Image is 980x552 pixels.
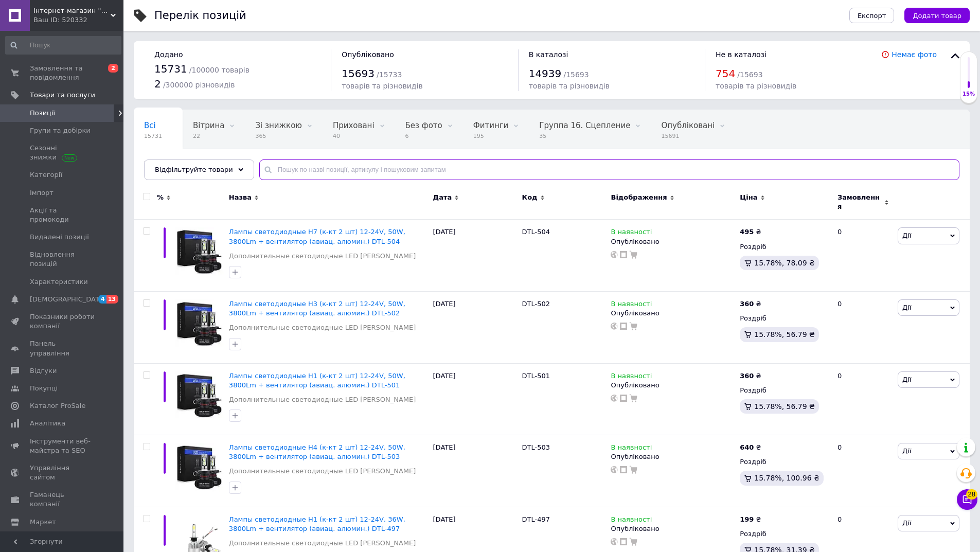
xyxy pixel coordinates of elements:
span: Інтернет-магазин "KrazAuto" [33,6,111,15]
span: / 100000 товарів [189,66,250,74]
span: товарів та різновидів [529,82,610,90]
span: Відгуки [30,366,57,376]
span: Додано [154,50,183,59]
span: 28 [966,489,977,500]
div: Перелік позицій [154,10,246,21]
span: 2 [154,78,161,90]
a: Лампы светодиодные H1 (к-кт 2 шт) 12-24V, 36W, 3800Lm + вентилятор (авиац. алюмин.) DTL-497 [229,515,405,532]
span: Фитинги [473,121,509,130]
div: 15% [960,91,977,98]
span: DTL-504 [522,228,550,236]
span: Імпорт [30,188,54,198]
a: Лампы светодиодные H4 (к-кт 2 шт) 12-24V, 50W, 3800Lm + вентилятор (авиац. алюмин.) DTL-503 [229,443,405,460]
span: В каталозі [529,50,568,59]
span: Характеристики [30,277,88,287]
b: 360 [740,372,754,380]
span: Гаманець компанії [30,490,95,509]
div: Опубліковано [611,237,735,246]
span: Без фото [405,121,442,130]
div: ₴ [740,371,761,381]
span: Відображення [611,193,667,202]
div: [DATE] [431,291,520,363]
div: Роздріб [740,529,829,539]
a: Дополнительные светодиодные LED [PERSON_NAME] [229,395,416,404]
span: Інструменти веб-майстра та SEO [30,437,95,455]
div: Опубліковано [611,452,735,461]
span: Управління сайтом [30,464,95,482]
span: 4 [98,295,106,304]
span: Код [522,193,538,202]
span: Дії [902,376,911,383]
a: Лампы светодиодные H1 (к-кт 2 шт) 12-24V, 50W, 3800Lm + вентилятор (авиац. алюмин.) DTL-501 [229,372,405,389]
img: Лампы светодиодные H3 (к-кт 2 шт) 12-24V, 50W, 3800Lm + вентилятор (авиац. алюмин.) DTL-502 [175,299,224,348]
input: Пошук [5,36,121,55]
a: Дополнительные светодиодные LED [PERSON_NAME] [229,323,416,332]
span: Всі [144,121,156,130]
div: Роздріб [740,242,829,252]
span: Приховані [333,121,375,130]
span: 15731 [144,132,162,140]
span: Дії [902,232,911,239]
span: Дії [902,447,911,455]
span: Позиції [30,109,55,118]
span: Не в каталозі [716,50,767,59]
span: Додати товар [913,12,961,20]
span: / 15733 [377,70,402,79]
span: В наявності [611,443,652,454]
span: 754 [716,67,735,80]
button: Чат з покупцем28 [957,489,977,510]
div: Ваш ID: 520332 [33,15,123,25]
span: 195 [473,132,509,140]
span: % [157,193,164,202]
div: [DATE] [431,363,520,435]
a: Немає фото [892,50,937,59]
div: 0 [831,220,895,292]
span: 40 [333,132,375,140]
span: В наявності [611,372,652,383]
span: Покупці [30,384,58,393]
div: Опубліковано [611,309,735,318]
span: 15.78%, 78.09 ₴ [754,259,815,267]
div: ₴ [740,515,761,524]
div: ₴ [740,227,761,237]
img: Лампы светодиодные H1 (к-кт 2 шт) 12-24V, 50W, 3800Lm + вентилятор (авиац. алюмин.) DTL-501 [175,371,224,420]
a: Лампы светодиодные H3 (к-кт 2 шт) 12-24V, 50W, 3800Lm + вентилятор (авиац. алюмин.) DTL-502 [229,300,405,317]
span: Відфільтруйте товари [155,166,233,173]
span: Зі знижкою [255,121,301,130]
span: Товари та послуги [30,91,95,100]
span: Видалені позиції [30,233,89,242]
span: Назва [229,193,252,202]
a: Дополнительные светодиодные LED [PERSON_NAME] [229,252,416,261]
div: 0 [831,291,895,363]
span: DTL-502 [522,300,550,308]
span: 14939 [529,67,562,80]
span: DTL-497 [522,515,550,523]
span: / 300000 різновидів [163,81,235,89]
span: Группа 16. Сцепление [539,121,630,130]
span: Ціна [740,193,757,202]
span: Дії [902,519,911,527]
span: DTL-501 [522,372,550,380]
span: Показники роботи компанії [30,312,95,331]
span: Групи та добірки [30,126,91,135]
span: Опубліковані [661,121,715,130]
span: [DOMAIN_NAME] [144,160,208,169]
span: Акції та промокоди [30,206,95,224]
span: 2 [108,64,118,73]
span: 35 [539,132,630,140]
span: 15731 [154,63,187,75]
span: 15.78%, 100.96 ₴ [754,474,819,482]
span: Маркет [30,518,56,527]
div: [DATE] [431,220,520,292]
div: [DATE] [431,435,520,507]
span: Аналітика [30,419,65,428]
span: 13 [106,295,118,304]
span: 15.78%, 56.79 ₴ [754,330,815,339]
div: ₴ [740,299,761,309]
span: 15693 [342,67,375,80]
button: Додати товар [904,8,970,23]
span: Замовлення та повідомлення [30,64,95,82]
